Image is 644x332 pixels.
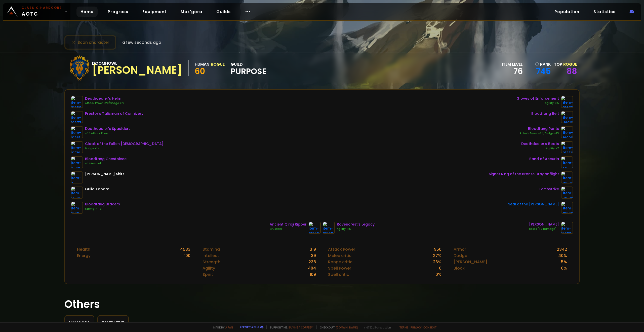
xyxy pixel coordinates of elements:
div: Strength [203,259,220,265]
div: Doomhowl [92,60,182,66]
img: item-45 [71,171,83,183]
a: Terms [399,325,409,329]
img: item-21520 [323,222,335,234]
div: Cloak of the Fallen [DEMOGRAPHIC_DATA] [85,141,164,146]
div: 40 % [558,252,567,259]
img: item-17069 [561,222,573,234]
div: 0 [439,265,441,271]
img: item-21672 [561,96,573,108]
img: item-21710 [71,141,83,153]
a: Report a bug [240,325,259,329]
div: Signet Ring of the Bronze Dragonflight [489,171,559,177]
div: Agility +7 [521,146,559,151]
a: 745 [535,67,551,75]
small: Classic Hardcore [22,6,62,10]
div: 26 % [433,259,441,265]
div: Intellect [203,252,219,259]
span: Support me, [266,325,313,329]
div: 2342 [557,246,567,252]
span: Checkout [316,325,358,329]
a: Classic HardcoreAOTC [3,3,70,20]
div: Ancient Qiraji Ripper [270,222,307,227]
div: Block [454,265,465,271]
img: item-21361 [71,126,83,138]
div: Attack Power [328,246,355,252]
div: Spell Power [328,265,351,271]
div: rank [535,61,551,67]
div: 4533 [180,246,190,252]
div: [PERSON_NAME] [92,66,182,74]
div: Spirit [203,271,213,278]
div: Strength +9 [85,207,120,211]
div: Bloodfang Pants [520,126,559,131]
div: 0 % [561,265,567,271]
button: Scan character [64,35,116,50]
img: item-21650 [309,222,321,234]
img: item-17063 [561,156,573,168]
div: [PERSON_NAME] [529,222,559,227]
a: Guilds [212,7,235,17]
div: Dodge +1% [85,146,164,151]
span: a few seconds ago [122,39,161,46]
h1: Others [64,296,580,312]
div: Earthstrike [539,187,559,192]
div: 0 % [435,271,441,278]
div: Guild Tabard [85,187,109,192]
div: Spell critic [328,271,349,278]
a: Population [550,7,583,17]
img: item-13209 [561,202,573,214]
div: Melee critic [328,252,351,259]
span: Rogue [563,61,577,67]
div: [PERSON_NAME] Shirt [85,171,124,177]
div: Equipment [102,320,124,326]
img: item-16905 [71,156,83,168]
img: item-5976 [71,187,83,199]
div: 39 [311,252,316,259]
div: Gloves of Enforcement [516,96,559,101]
img: item-16909 [561,126,573,138]
a: Consent [423,325,437,329]
div: Rogue [211,61,225,67]
div: Deathdealer's Boots [521,141,559,146]
a: Equipment [138,7,171,17]
span: Purpose [231,67,266,75]
div: Armor [454,246,466,252]
div: 238 [308,259,316,265]
div: Bloodfang Chestpiece [85,156,127,162]
div: item level [502,61,523,67]
div: Scope (+7 Damage) [529,227,559,231]
div: Agility [203,265,215,271]
div: Bloodfang Bracers [85,202,120,207]
div: Prestor's Talisman of Connivery [85,111,143,116]
img: item-16910 [561,111,573,123]
div: Agility +15 [337,227,375,231]
div: 76 [502,67,523,75]
div: Attack Power +28/Dodge +1% [85,101,124,105]
a: Mak'gora [177,7,206,17]
div: Health [77,246,90,252]
div: Crusader [270,227,307,231]
div: Human [195,61,209,67]
a: [DOMAIN_NAME] [336,325,358,329]
div: +30 Attack Power [85,131,131,135]
a: a fan [225,325,233,329]
div: Agility +15 [516,101,559,105]
span: AOTC [22,6,62,18]
div: 109 [310,271,316,278]
div: 100 [184,252,190,259]
a: Home [76,7,98,17]
span: 60 [195,65,205,77]
div: Top [554,61,577,67]
span: Made by [210,325,233,329]
div: 5 % [561,259,567,265]
a: Privacy [411,325,421,329]
div: 27 % [433,252,441,259]
div: Makgora [69,320,90,326]
span: v. d752d5 - production [361,325,391,329]
div: Bloodfang Belt [531,111,559,116]
div: Range critic [328,259,352,265]
div: [PERSON_NAME] [454,259,487,265]
img: item-16911 [71,202,83,214]
div: Dodge [454,252,467,259]
div: Stamina [203,246,220,252]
